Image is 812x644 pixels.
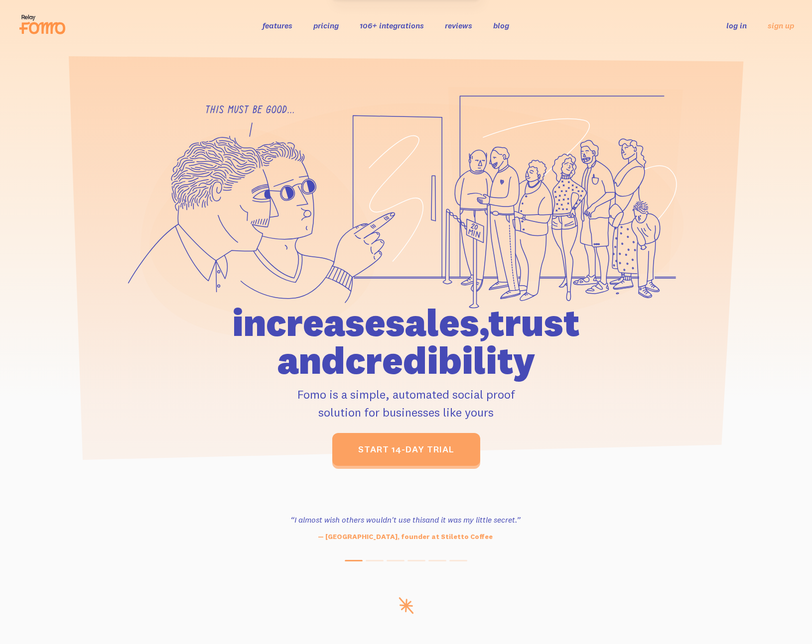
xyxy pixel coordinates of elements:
a: blog [493,20,509,30]
h3: “I almost wish others wouldn't use this and it was my little secret.” [270,514,541,526]
a: start 14-day trial [332,433,480,466]
a: sign up [768,20,794,31]
a: features [263,20,292,30]
a: 106+ integrations [360,20,424,30]
a: log in [726,20,747,30]
p: — [GEOGRAPHIC_DATA], founder at Stiletto Coffee [270,532,541,542]
a: pricing [313,20,339,30]
h1: increase sales, trust and credibility [175,304,637,379]
a: reviews [445,20,472,30]
p: Fomo is a simple, automated social proof solution for businesses like yours [175,385,637,421]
